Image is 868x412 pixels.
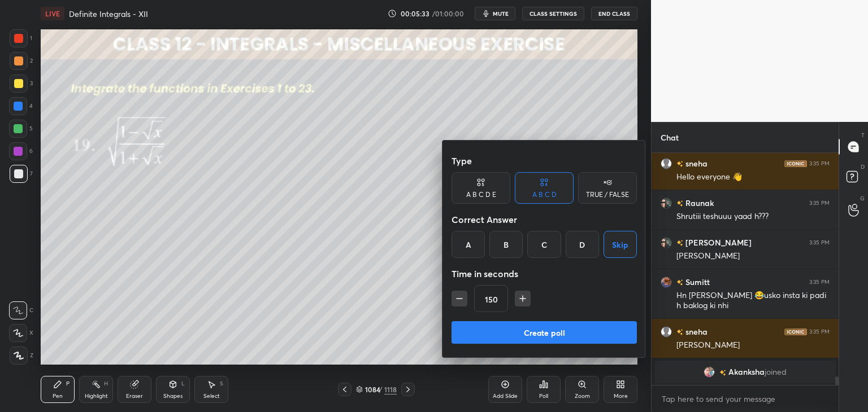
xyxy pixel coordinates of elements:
[566,231,599,258] div: D
[586,191,629,198] div: TRUE / FALSE
[452,231,485,258] div: A
[489,231,523,258] div: B
[532,191,557,198] div: A B C D
[466,191,496,198] div: A B C D E
[527,231,561,258] div: C
[452,262,637,285] div: Time in seconds
[452,321,637,344] button: Create poll
[604,231,637,258] button: Skip
[452,208,637,231] div: Correct Answer
[452,150,637,172] div: Type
